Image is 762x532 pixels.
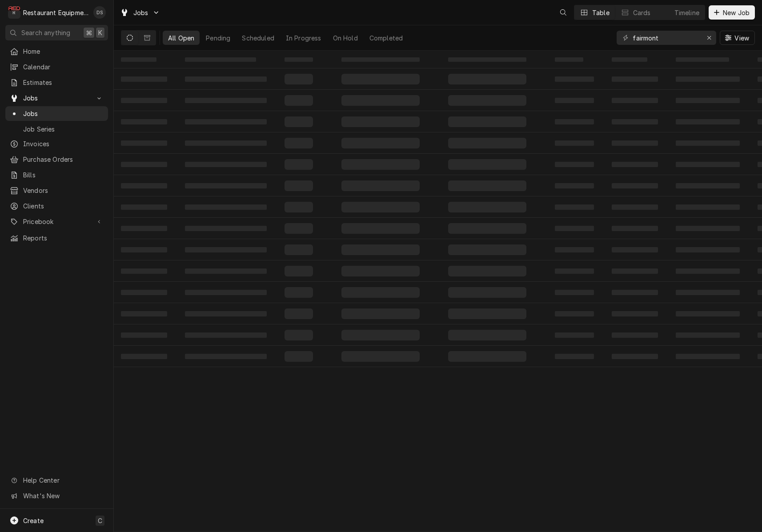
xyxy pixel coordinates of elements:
a: Go to Help Center [5,473,108,488]
span: ‌ [121,226,167,231]
span: ‌ [185,204,267,210]
span: Jobs [23,109,104,118]
span: ‌ [555,76,594,82]
span: ‌ [448,287,526,298]
span: ‌ [612,204,658,210]
span: ‌ [285,330,313,340]
span: ‌ [555,204,594,210]
span: ‌ [285,95,313,106]
span: Reports [23,233,104,243]
span: Search anything [21,28,70,37]
span: ‌ [185,354,267,359]
button: Erase input [702,31,716,45]
span: ‌ [676,226,740,231]
div: Derek Stewart's Avatar [93,6,106,19]
span: ‌ [555,226,594,231]
span: ‌ [121,311,167,316]
span: ‌ [448,308,526,319]
span: ‌ [285,57,313,62]
span: K [98,28,102,37]
span: ‌ [612,162,658,167]
div: Cards [633,8,651,17]
span: ‌ [285,223,313,234]
span: ‌ [448,351,526,362]
span: ⌘ [86,28,92,37]
span: ‌ [448,244,526,255]
span: ‌ [285,308,313,319]
span: ‌ [676,332,740,338]
a: Estimates [5,75,108,90]
span: Bills [23,170,104,180]
span: ‌ [285,116,313,127]
span: ‌ [676,57,729,62]
span: ‌ [448,138,526,148]
div: Timeline [674,8,699,17]
span: ‌ [555,162,594,167]
div: Restaurant Equipment Diagnostics's Avatar [8,6,20,19]
span: ‌ [285,244,313,255]
div: Table [592,8,610,17]
span: ‌ [612,119,658,124]
span: ‌ [341,351,420,362]
span: ‌ [285,351,313,362]
span: ‌ [676,290,740,295]
span: ‌ [341,330,420,340]
span: ‌ [121,268,167,274]
span: ‌ [612,247,658,252]
a: Bills [5,168,108,182]
span: ‌ [285,266,313,276]
span: ‌ [555,119,594,124]
span: ‌ [341,244,420,255]
span: ‌ [185,57,256,62]
span: ‌ [285,74,313,84]
a: Home [5,44,108,59]
span: Vendors [23,186,104,195]
div: In Progress [286,33,321,43]
a: Clients [5,199,108,213]
span: ‌ [121,140,167,146]
span: Invoices [23,139,104,148]
span: ‌ [612,57,647,62]
span: ‌ [612,140,658,146]
span: ‌ [448,202,526,212]
span: ‌ [341,266,420,276]
span: ‌ [341,159,420,170]
a: Calendar [5,60,108,74]
span: ‌ [185,226,267,231]
span: ‌ [121,204,167,210]
span: ‌ [185,140,267,146]
a: Jobs [5,106,108,121]
span: C [98,516,102,525]
span: ‌ [448,330,526,340]
span: ‌ [121,332,167,338]
span: ‌ [555,290,594,295]
span: ‌ [448,266,526,276]
span: ‌ [341,74,420,84]
span: ‌ [676,98,740,103]
span: ‌ [676,354,740,359]
span: ‌ [341,180,420,191]
a: Go to Pricebook [5,214,108,229]
a: Purchase Orders [5,152,108,167]
a: Reports [5,231,108,245]
span: Home [23,47,104,56]
span: Help Center [23,476,103,485]
span: ‌ [185,290,267,295]
span: ‌ [612,354,658,359]
span: Jobs [23,93,90,103]
span: ‌ [676,119,740,124]
input: Keyword search [633,31,699,45]
span: ‌ [341,202,420,212]
a: Go to Jobs [116,5,164,20]
span: ‌ [121,76,167,82]
span: ‌ [676,183,740,188]
span: ‌ [121,57,156,62]
span: ‌ [121,354,167,359]
span: ‌ [448,180,526,191]
span: ‌ [121,247,167,252]
a: Vendors [5,183,108,198]
span: ‌ [612,226,658,231]
span: ‌ [341,223,420,234]
span: ‌ [285,159,313,170]
span: ‌ [676,268,740,274]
